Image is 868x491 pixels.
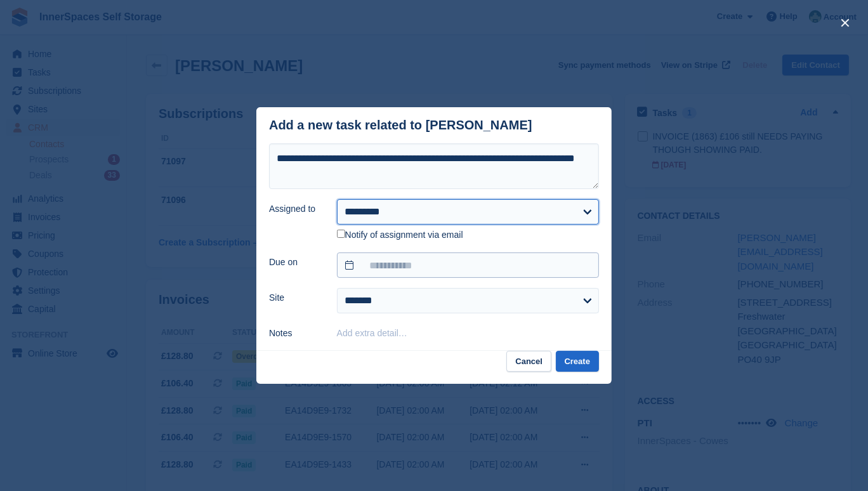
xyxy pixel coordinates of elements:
[835,13,855,33] button: close
[337,328,407,338] button: Add extra detail…
[337,230,463,241] label: Notify of assignment via email
[506,351,551,372] button: Cancel
[269,291,322,304] label: Site
[269,256,322,269] label: Due on
[269,202,322,216] label: Assigned to
[269,118,532,133] div: Add a new task related to [PERSON_NAME]
[269,327,322,340] label: Notes
[337,230,345,238] input: Notify of assignment via email
[556,351,599,372] button: Create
